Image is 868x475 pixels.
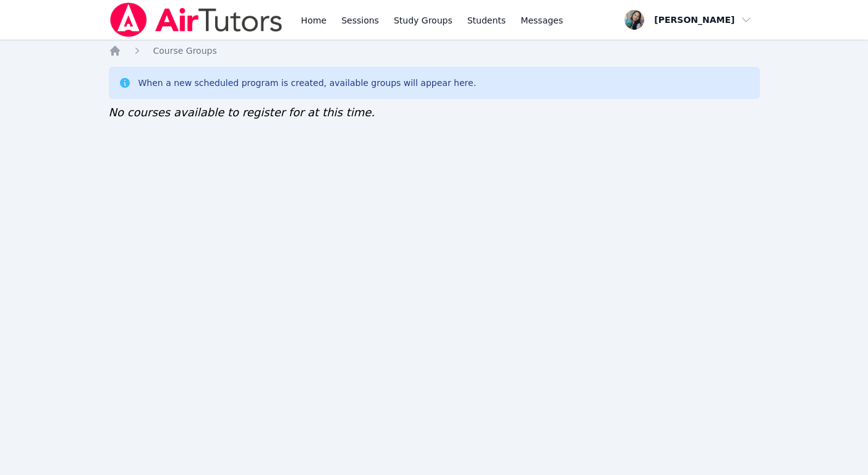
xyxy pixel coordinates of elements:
[521,14,563,27] span: Messages
[153,45,217,57] a: Course Groups
[109,45,760,57] nav: Breadcrumb
[153,46,217,56] span: Course Groups
[109,106,375,119] span: No courses available to register for at this time.
[109,2,284,37] img: Air Tutors
[138,77,477,89] div: When a new scheduled program is created, available groups will appear here.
